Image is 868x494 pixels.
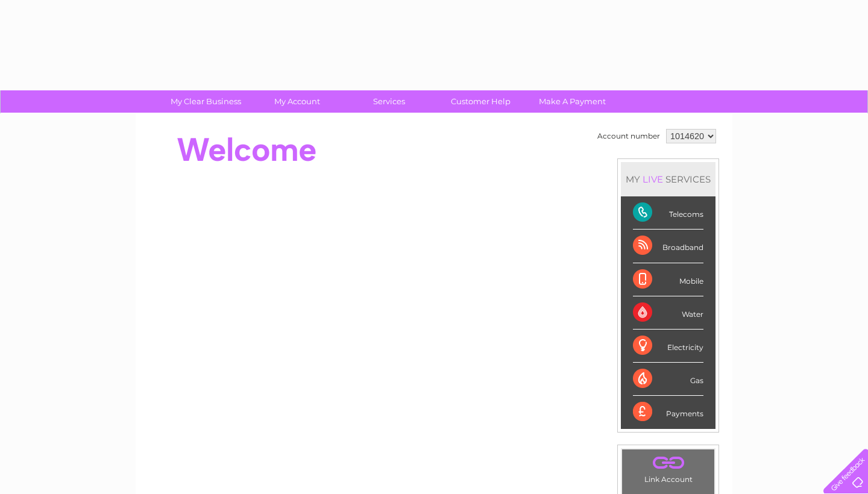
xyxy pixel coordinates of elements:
[431,90,530,113] a: Customer Help
[523,90,622,113] a: Make A Payment
[633,396,703,428] div: Payments
[633,263,703,296] div: Mobile
[633,196,703,230] div: Telecoms
[633,330,703,363] div: Electricity
[633,363,703,396] div: Gas
[633,230,703,263] div: Broadband
[621,449,715,487] td: Link Account
[640,174,665,185] div: LIVE
[625,452,711,474] a: .
[248,90,347,113] a: My Account
[633,296,703,330] div: Water
[621,162,715,196] div: MY SERVICES
[339,90,439,113] a: Services
[594,126,663,146] td: Account number
[156,90,256,113] a: My Clear Business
